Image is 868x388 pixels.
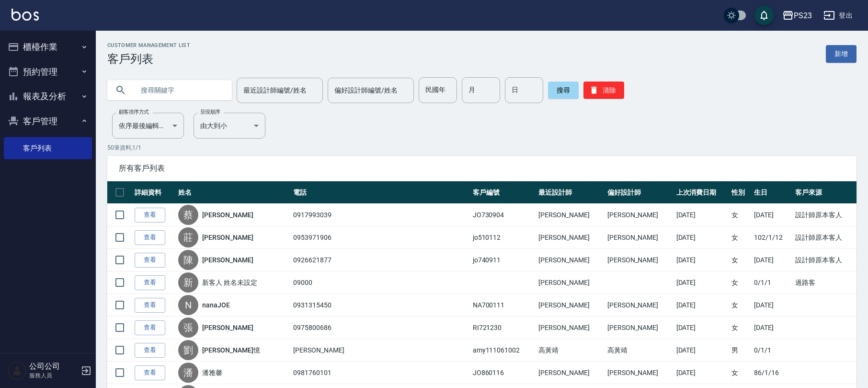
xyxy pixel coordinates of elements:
[752,271,793,294] td: 0/1/1
[674,226,730,249] td: [DATE]
[291,226,470,249] td: 0953971906
[548,82,579,99] button: 搜尋
[793,249,857,271] td: 設計師原本客人
[135,298,165,313] a: 查看
[793,226,857,249] td: 設計師原本客人
[674,294,730,317] td: [DATE]
[11,9,39,21] img: Logo
[729,249,752,271] td: 女
[752,249,793,271] td: [DATE]
[135,365,165,380] a: 查看
[752,226,793,249] td: 102/1/12
[674,271,730,294] td: [DATE]
[135,320,165,335] a: 查看
[794,10,812,22] div: PS23
[4,84,92,109] button: 報表及分析
[202,233,253,242] a: [PERSON_NAME]
[470,294,537,317] td: NA700111
[729,226,752,249] td: 女
[470,226,537,249] td: jo510112
[793,204,857,226] td: 設計師原本客人
[29,362,78,371] h5: 公司公司
[793,271,857,294] td: 過路客
[4,137,92,159] a: 客戶列表
[112,113,184,139] div: 依序最後編輯時間
[826,45,857,63] a: 新增
[536,204,605,226] td: [PERSON_NAME]
[202,255,253,265] a: [PERSON_NAME]
[178,340,198,360] div: 劉
[729,362,752,384] td: 女
[536,294,605,317] td: [PERSON_NAME]
[135,253,165,268] a: 查看
[729,294,752,317] td: 女
[729,317,752,339] td: 女
[291,204,470,226] td: 0917993039
[605,226,674,249] td: [PERSON_NAME]
[119,164,845,173] span: 所有客戶列表
[674,181,730,204] th: 上次消費日期
[470,317,537,339] td: RI721230
[752,181,793,204] th: 生日
[132,181,176,204] th: 詳細資料
[178,250,198,270] div: 陳
[176,181,291,204] th: 姓名
[29,371,78,380] p: 服務人員
[178,227,198,247] div: 莊
[605,362,674,384] td: [PERSON_NAME]
[729,204,752,226] td: 女
[536,339,605,362] td: 高黃靖
[729,181,752,204] th: 性別
[674,339,730,362] td: [DATE]
[754,6,774,25] button: save
[752,204,793,226] td: [DATE]
[536,181,605,204] th: 最近設計師
[778,6,816,25] button: PS23
[8,361,27,380] img: Person
[178,317,198,338] div: 張
[470,362,537,384] td: JO860116
[674,249,730,271] td: [DATE]
[583,82,624,99] button: 清除
[605,181,674,204] th: 偏好設計師
[178,272,198,293] div: 新
[470,181,537,204] th: 客戶編號
[4,59,92,84] button: 預約管理
[291,249,470,271] td: 0926621877
[605,339,674,362] td: 高黃靖
[752,317,793,339] td: [DATE]
[178,205,198,225] div: 蔡
[820,7,857,24] button: 登出
[4,35,92,59] button: 櫃檯作業
[291,271,470,294] td: 09000
[291,362,470,384] td: 0981760101
[605,249,674,271] td: [PERSON_NAME]
[107,52,190,66] h3: 客戶列表
[134,77,224,103] input: 搜尋關鍵字
[536,362,605,384] td: [PERSON_NAME]
[291,294,470,317] td: 0931315450
[605,204,674,226] td: [PERSON_NAME]
[202,368,222,377] a: 潘雅馨
[202,278,257,287] a: 新客人 姓名未設定
[605,294,674,317] td: [PERSON_NAME]
[536,226,605,249] td: [PERSON_NAME]
[470,249,537,271] td: jo740911
[536,317,605,339] td: [PERSON_NAME]
[291,181,470,204] th: 電話
[202,210,253,220] a: [PERSON_NAME]
[291,339,470,362] td: [PERSON_NAME]
[752,339,793,362] td: 0/1/1
[729,271,752,294] td: 女
[178,363,198,383] div: 潘
[119,108,149,116] label: 顧客排序方式
[470,204,537,226] td: JO730904
[135,275,165,290] a: 查看
[178,295,198,315] div: N
[135,208,165,223] a: 查看
[674,204,730,226] td: [DATE]
[200,108,220,116] label: 呈現順序
[536,249,605,271] td: [PERSON_NAME]
[793,181,857,204] th: 客戶來源
[752,294,793,317] td: [DATE]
